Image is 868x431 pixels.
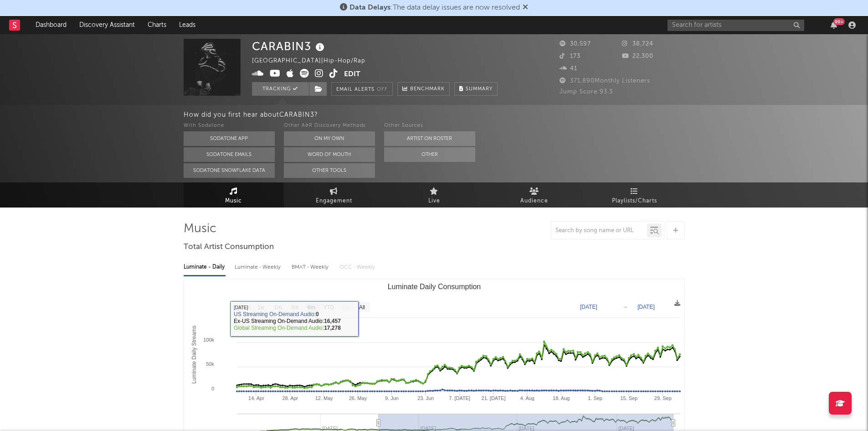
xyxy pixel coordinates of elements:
[580,304,597,310] text: [DATE]
[206,361,214,367] text: 50k
[184,260,226,275] div: Luminate - Daily
[342,304,348,311] text: 1y
[211,386,214,391] text: 0
[184,120,275,131] div: With Sodatone
[831,21,837,29] button: 99+
[191,326,197,384] text: Luminate Daily Streams
[252,39,327,54] div: CARABIN3
[349,395,367,401] text: 26. May
[410,84,445,95] span: Benchmark
[481,395,505,401] text: 21. [DATE]
[203,337,214,343] text: 100k
[622,41,653,47] span: 38,724
[384,182,484,208] a: Live
[316,196,352,207] span: Engagement
[833,18,845,25] div: 99 +
[387,283,481,291] text: Luminate Daily Consumption
[560,53,580,59] span: 173
[282,395,298,401] text: 28. Apr
[349,4,390,11] span: Data Delays
[237,304,251,311] text: Zoom
[668,20,804,31] input: Search for artists
[344,69,360,80] button: Edit
[248,395,264,401] text: 14. Apr
[484,182,585,208] a: Audience
[553,395,570,401] text: 18. Aug
[235,260,282,275] div: Luminate - Weekly
[551,227,647,234] input: Search by song name or URL
[184,163,275,178] button: Sodatone Snowflake Data
[291,304,298,311] text: 3m
[560,78,650,84] span: 371,890 Monthly Listeners
[385,395,398,401] text: 9. Jun
[654,395,671,401] text: 29. Sep
[307,304,315,311] text: 6m
[622,53,653,59] span: 22,300
[292,260,330,275] div: BMAT - Weekly
[349,4,520,11] span: : The data delay issues are now resolved
[523,4,528,11] span: Dismiss
[449,395,470,401] text: 7. [DATE]
[284,147,375,162] button: Word Of Mouth
[585,182,685,208] a: Playlists/Charts
[560,89,613,95] span: Jump Score: 93.3
[359,304,365,311] text: All
[284,163,375,178] button: Other Tools
[284,120,375,131] div: Other A&R Discovery Methods
[384,131,475,146] button: Artist on Roster
[29,16,73,34] a: Dashboard
[454,82,498,96] button: Summary
[184,242,274,253] span: Total Artist Consumption
[520,196,548,207] span: Audience
[257,304,265,311] text: 1w
[284,182,384,208] a: Engagement
[622,304,628,310] text: →
[417,395,434,401] text: 23. Jun
[588,395,602,401] text: 1. Sep
[73,16,141,34] a: Discovery Assistant
[384,147,475,162] button: Other
[377,87,388,92] em: Off
[141,16,173,34] a: Charts
[284,131,375,146] button: On My Own
[331,82,393,96] button: Email AlertsOff
[184,147,275,162] button: Sodatone Emails
[520,395,534,401] text: 4. Aug
[637,304,655,310] text: [DATE]
[466,87,493,92] span: Summary
[323,304,334,311] text: YTD
[428,196,440,207] span: Live
[315,395,333,401] text: 12. May
[274,304,282,311] text: 1m
[620,395,637,401] text: 15. Sep
[252,56,376,67] div: [GEOGRAPHIC_DATA] | Hip-Hop/Rap
[184,182,284,208] a: Music
[612,196,657,207] span: Playlists/Charts
[184,131,275,146] button: Sodatone App
[173,16,202,34] a: Leads
[252,82,309,96] button: Tracking
[560,66,577,72] span: 41
[560,41,591,47] span: 30,597
[397,82,450,96] a: Benchmark
[225,196,242,207] span: Music
[384,120,475,131] div: Other Sources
